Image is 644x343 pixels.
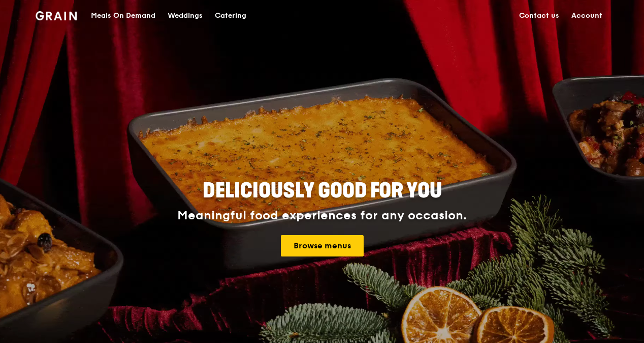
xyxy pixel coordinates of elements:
a: Weddings [162,1,209,31]
img: Grain [36,11,77,20]
span: Deliciously good for you [203,179,442,203]
a: Contact us [513,1,565,31]
div: Weddings [168,1,203,31]
div: Meals On Demand [91,1,155,31]
div: Catering [215,1,246,31]
a: Catering [209,1,252,31]
a: Browse menus [281,235,364,256]
a: Account [565,1,608,31]
div: Meaningful food experiences for any occasion. [139,209,505,223]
